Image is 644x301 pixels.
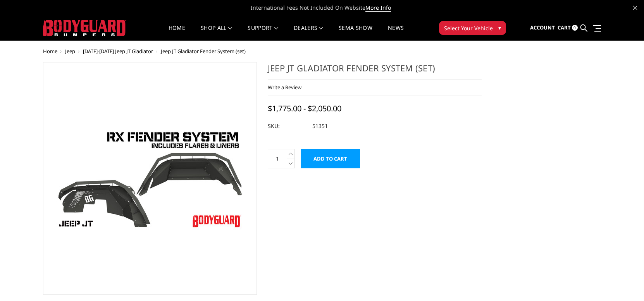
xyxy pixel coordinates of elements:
button: Select Your Vehicle [439,21,506,35]
h1: Jeep JT Gladiator Fender System (set) [268,62,482,80]
a: Dealers [294,25,323,40]
span: ▾ [498,24,501,32]
span: 0 [572,25,578,31]
span: $1,775.00 - $2,050.00 [268,103,341,114]
a: shop all [201,25,232,40]
img: Jeep JT Gladiator Fender System (set) [53,124,247,233]
a: More Info [365,4,391,12]
a: Jeep JT Gladiator Fender System (set) [43,62,257,295]
a: Jeep [65,48,75,55]
span: Cart [558,24,571,31]
img: BODYGUARD BUMPERS [43,20,126,36]
a: [DATE]-[DATE] Jeep JT Gladiator [83,48,153,55]
span: Jeep JT Gladiator Fender System (set) [161,48,246,55]
a: Write a Review [268,84,301,91]
dd: 51351 [312,119,328,133]
input: Add to Cart [301,149,360,168]
span: Account [530,24,555,31]
a: SEMA Show [339,25,372,40]
a: Home [169,25,185,40]
a: Account [530,17,555,38]
span: Select Your Vehicle [444,24,493,32]
a: Support [248,25,278,40]
a: News [388,25,404,40]
dt: SKU: [268,119,307,133]
a: Home [43,48,57,55]
a: Cart 0 [558,17,578,38]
